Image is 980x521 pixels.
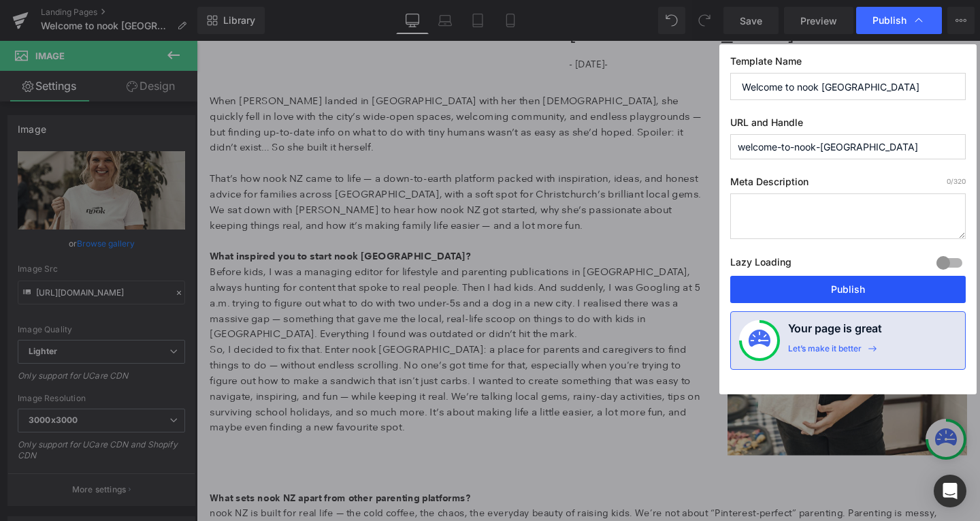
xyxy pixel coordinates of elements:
[730,55,966,73] label: Template Name
[391,18,432,31] span: - [DATE]-
[872,14,906,27] span: Publish
[14,475,288,487] strong: What sets nook NZ apart from other parenting platforms?
[730,116,966,134] label: URL and Handle
[730,176,966,193] label: Meta Description
[730,276,966,303] button: Publish
[14,138,530,200] span: That’s how nook NZ came to life — a down-to-earth platform packed with inspiration, ideas, and ho...
[749,330,770,351] img: onboarding-status.svg
[934,475,966,507] div: Open Intercom Messenger
[14,318,529,413] span: So, I decided to fix that. Enter nook [GEOGRAPHIC_DATA]: a place for parents and caregivers to fi...
[947,177,951,185] span: 0
[788,343,862,361] div: Let’s make it better
[14,236,529,315] span: Before kids, I was a managing editor for lifestyle and parenting publications in [GEOGRAPHIC_DATA...
[947,177,966,185] span: /320
[14,220,288,233] span: What inspired you to start nook [GEOGRAPHIC_DATA]?
[730,253,791,276] label: Lazy Loading
[14,57,530,119] span: When [PERSON_NAME] landed in [GEOGRAPHIC_DATA] with her then [DEMOGRAPHIC_DATA], she quickly fell...
[788,320,882,343] h4: Your page is great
